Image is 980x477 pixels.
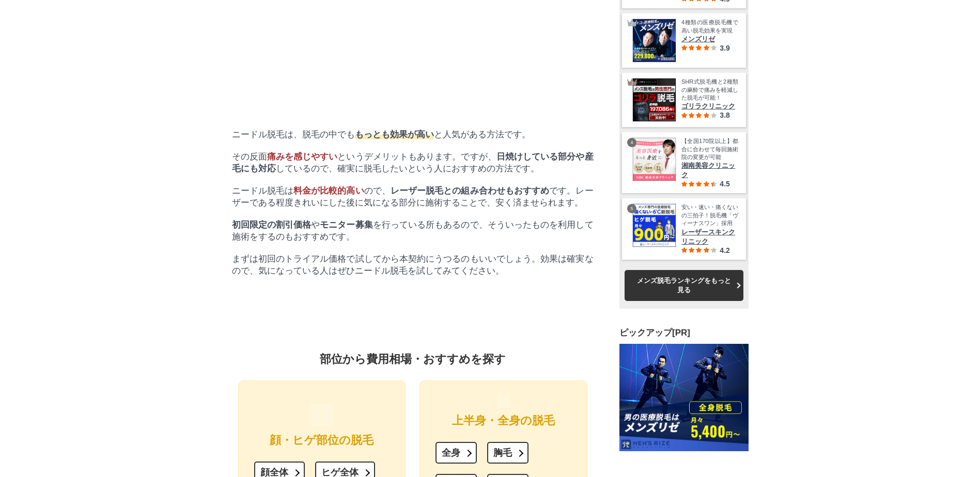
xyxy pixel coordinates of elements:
[720,246,729,255] span: 4.2
[633,78,676,121] img: 免田脱毛は男性専門のゴリラ脱毛
[382,220,391,230] span: 行
[232,220,312,230] strong: 初回限定の割引価格
[232,151,594,174] p: その反面 というデメリットもあります。ですが、 しているので、確実に脱毛したいという人におすすめの方法です。
[232,152,594,173] strong: 日焼けしている部分や産毛にも対応
[625,270,743,301] a: メンズ脱毛ランキングをもっと見る
[267,152,338,162] span: 痛みを感じやすい
[232,253,594,277] p: まずは初回のトライアル価格で試してから本契約にうつるのもいいでしょう。効果は確実なので、気になっている人はぜひニードル脱毛を試してみてください。
[232,129,594,140] p: ニードル脱毛は、脱毛の中でも と人気がある方法です。
[681,203,738,227] span: 安い・速い・痛くないの三拍子！脱毛機「ヴィーナスワン」採用
[633,138,676,181] img: 湘南美容クリニック
[232,185,594,209] p: ニードル脱毛は ので、 です。レーザーである程度きれいにした後に気になる部分に施術することで、安く済ませ
[681,19,738,35] span: 4種類の医療脱毛機で高い脱毛効果を実現
[633,204,676,247] img: レーザースキンクリニック
[293,186,364,196] span: 料金が比較的高い
[633,19,676,62] img: オトコの医療脱毛はメンズリゼ
[632,19,738,62] a: オトコの医療脱毛はメンズリゼ 4種類の医療脱毛機で高い脱毛効果を実現 メンズリゼ 3.9
[238,310,587,365] h5: 部位から費用相場・おすすめを探す
[254,404,390,446] h6: 顔・ヒゲ部位の脱毛
[632,78,738,122] a: 免田脱毛は男性専門のゴリラ脱毛 SHR式脱毛機と2種類の麻酔で痛みを軽減した脱毛が可能！ ゴリラクリニック 3.8
[681,228,738,246] span: レーザースキンクリニック
[681,102,738,111] span: ゴリラクリニック
[681,161,738,180] span: 湘南美容クリニック
[391,186,549,196] strong: レーザー脱毛との組み合わせもおすすめ
[487,442,528,464] a: 胸毛
[435,442,477,464] a: 全身
[720,180,729,188] span: 4.5
[681,78,738,102] span: SHR式脱毛機と2種類の麻酔で痛みを軽減した脱毛が可能！
[632,137,738,188] a: 湘南美容クリニック 【全国170院以上】都合に合わせて毎回施術院の変更が可能 湘南美容クリニック 4.5
[619,327,749,339] h3: ピックアップ[PR]
[681,137,738,161] span: 【全国170院以上】都合に合わせて毎回施術院の変更が可能
[720,44,729,52] span: 3.9
[435,395,571,426] h6: 上半身・全身の脱毛
[720,111,729,119] span: 3.8
[355,130,434,139] span: もっとも効果が高い
[539,198,583,208] span: られます。
[232,219,594,243] p: や を っている所もあるので、そういったものを利用して施術をするのもおすすめです。
[681,35,738,44] span: メンズリゼ
[632,203,738,254] a: レーザースキンクリニック 安い・速い・痛くないの三拍子！脱毛機「ヴィーナスワン」採用 レーザースキンクリニック 4.2
[320,220,372,230] strong: モニター募集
